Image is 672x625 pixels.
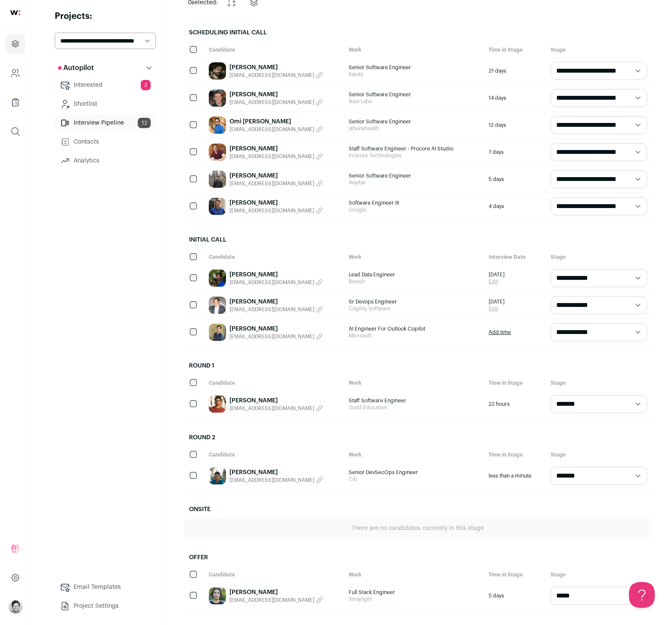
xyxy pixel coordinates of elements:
button: [EMAIL_ADDRESS][DOMAIN_NAME] [229,72,323,79]
a: Edit [489,278,505,285]
div: Time in Stage [484,567,546,582]
h2: Round 1 [184,356,651,375]
span: Microsoft [349,332,480,339]
span: Senior Software Engineer [349,64,480,71]
img: 0c37ad691368f20b65b06a3df1a5ae3849770fbf1287541e875e9b1c23d6e0ec [209,198,226,215]
button: [EMAIL_ADDRESS][DOMAIN_NAME] [229,279,323,286]
div: 4 days [484,193,546,220]
span: [EMAIL_ADDRESS][DOMAIN_NAME] [229,306,314,313]
span: [DATE] [489,271,505,278]
img: 6b5cc87d73a16f727e7c633e340977e24d256261eaddd4da0e11863fab28e223.jpg [209,297,226,314]
span: Kandji [349,71,480,78]
a: [PERSON_NAME] [229,63,323,72]
span: [EMAIL_ADDRESS][DOMAIN_NAME] [229,99,314,106]
div: Stage [546,567,651,582]
a: [PERSON_NAME] [229,297,323,306]
a: Email Templates [55,579,156,596]
div: Work [344,42,484,58]
div: Work [344,249,484,265]
div: 5 days [484,166,546,193]
img: c9bb5fd76d1151a2c7c5549cfda27f792b7a858f280dc2186001bfe78eea93fe.jpg [209,467,226,484]
div: 12 days [484,112,546,138]
div: Candidate [204,249,344,265]
a: Shortlist [55,95,156,113]
a: [PERSON_NAME] [229,90,323,99]
div: Stage [546,375,651,391]
div: Work [344,447,484,463]
span: Full Stack Engineer [349,589,480,596]
span: Straylight [349,596,480,603]
a: Analytics [55,152,156,169]
a: Company and ATS Settings [5,63,25,83]
a: [PERSON_NAME] [229,588,323,597]
span: [EMAIL_ADDRESS][DOMAIN_NAME] [229,72,314,79]
span: Staff Software Engineer - Procore AI Studio [349,145,480,152]
h2: Initial Call [184,230,651,249]
span: [EMAIL_ADDRESS][DOMAIN_NAME] [229,153,314,160]
span: AI Engineer For Outlook Copilot [349,325,480,332]
a: [PERSON_NAME] [229,270,323,279]
span: Senior Software Engineer [349,172,480,179]
span: Cogility Software [349,305,480,312]
img: 823258bd14c98ab5685881b57d0ff21cad77b072998e9447866c241e335a0336 [209,89,226,107]
span: 12 [138,118,151,128]
button: Autopilot [55,59,156,77]
span: Senior Software Engineer [349,118,480,125]
img: febbe1580418196181e1f719c83cd97fa71e766d7c38fe10fa7f4034c359bccd.jpg [209,395,226,413]
img: c38c362cecf1b7d79f47e0838a0bf10c1a70020156f9dfa1120c85d38138d192.jpg [209,324,226,341]
span: Novi Labs [349,98,480,105]
button: [EMAIL_ADDRESS][DOMAIN_NAME] [229,153,323,160]
a: [PERSON_NAME] [229,396,323,405]
a: Contacts [55,133,156,150]
div: Work [344,375,484,391]
h2: Scheduling Initial Call [184,23,651,42]
button: [EMAIL_ADDRESS][DOMAIN_NAME] [229,333,323,340]
span: Breedr [349,278,480,285]
a: Company Lists [5,92,25,113]
span: Wayfair [349,179,480,186]
iframe: Help Scout Beacon - Open [629,582,655,608]
a: Omi [PERSON_NAME] [229,117,323,126]
button: [EMAIL_ADDRESS][DOMAIN_NAME] [229,477,323,484]
div: There are no candidates currently in this stage [184,519,651,538]
img: 1ca8be2b6135c827f962e64edb1b4fa9f3910413cd47af1fbad20e36b83d1819 [209,144,226,161]
button: [EMAIL_ADDRESS][DOMAIN_NAME] [229,99,323,106]
button: [EMAIL_ADDRESS][DOMAIN_NAME] [229,207,323,214]
a: [PERSON_NAME] [229,199,323,207]
span: [EMAIL_ADDRESS][DOMAIN_NAME] [229,333,314,340]
img: 643f802825c93780d61d6c853fd10e8438a15135336a165dad6906c8ef375b99.jpg [209,270,226,287]
span: Guild Education [349,404,480,411]
span: [DATE] [489,298,505,305]
span: Senior Software Engineer [349,91,480,98]
button: [EMAIL_ADDRESS][DOMAIN_NAME] [229,597,323,604]
a: Projects [5,34,25,54]
a: Project Settings [55,597,156,615]
span: Staff Software Engineer [349,397,480,404]
span: Google [349,206,480,213]
button: Open dropdown [9,600,22,614]
a: [PERSON_NAME] [229,144,323,153]
img: 4cffe31604a09c0e59a8d0bbdd3aaaa49da5605d0a4ec6f56c84abbf6768f264.jpg [209,116,226,134]
a: [PERSON_NAME] [229,468,323,477]
span: [EMAIL_ADDRESS][DOMAIN_NAME] [229,180,314,187]
div: less than a minute [484,463,546,489]
span: Sr Devops Engineer [349,298,480,305]
span: athenahealth [349,125,480,132]
div: Candidate [204,567,344,582]
h2: Offer [184,548,651,567]
a: [PERSON_NAME] [229,325,323,333]
a: Interview Pipeline12 [55,114,156,132]
span: [EMAIL_ADDRESS][DOMAIN_NAME] [229,477,314,484]
div: Candidate [204,42,344,58]
button: [EMAIL_ADDRESS][DOMAIN_NAME] [229,180,323,187]
img: wellfound-shorthand-0d5821cbd27db2630d0214b213865d53afaa358527fdda9d0ea32b1df1b89c2c.svg [10,10,20,15]
span: [EMAIL_ADDRESS][DOMAIN_NAME] [229,405,314,412]
p: Autopilot [58,63,94,73]
a: [PERSON_NAME] [229,172,323,180]
span: [EMAIL_ADDRESS][DOMAIN_NAME] [229,126,314,133]
span: [EMAIL_ADDRESS][DOMAIN_NAME] [229,279,314,286]
div: Candidate [204,447,344,463]
div: Work [344,567,484,582]
div: Candidate [204,375,344,391]
img: 3666a4d5a2a410c6a81f84edac379b65ff4ea31c9260120ee58c3563a03e8b5d [209,587,226,604]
